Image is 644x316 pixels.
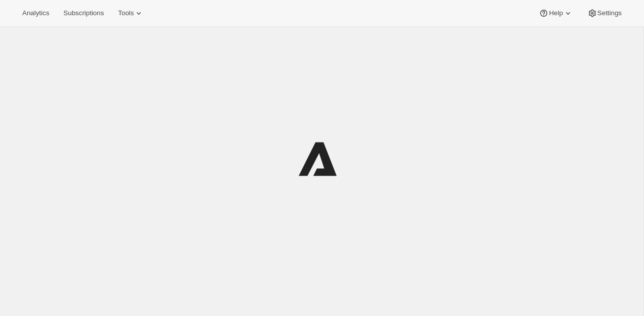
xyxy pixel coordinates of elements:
span: Tools [118,9,134,17]
button: Settings [581,6,628,20]
span: Subscriptions [63,9,104,17]
button: Subscriptions [57,6,110,20]
button: Analytics [16,6,55,20]
span: Help [549,9,562,17]
button: Tools [112,6,150,20]
span: Settings [597,9,622,17]
button: Help [533,6,579,20]
span: Analytics [22,9,49,17]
